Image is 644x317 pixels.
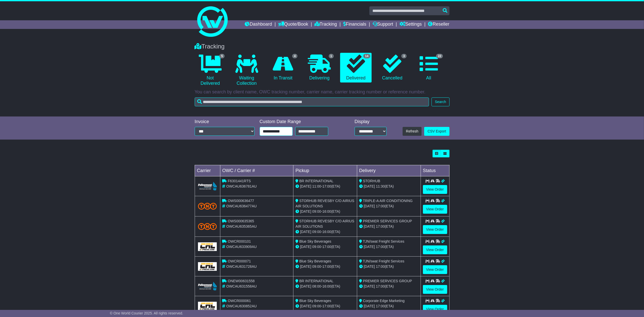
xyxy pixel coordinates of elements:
a: Dashboard [245,20,272,29]
td: Status [421,165,449,176]
span: 17:00 [376,245,385,249]
a: 3 Cancelled [377,53,408,83]
span: 5 [219,54,225,58]
span: 09:00 [312,304,321,308]
img: Followmont_Transport.png [198,282,217,290]
a: View Order [423,305,447,314]
div: (ETA) [359,264,419,269]
a: View Order [423,285,447,294]
span: ONEW00631558 [228,279,255,283]
span: 09:00 [312,245,321,249]
span: STORHUB REVESBY C/O AIRIUS AIR SOLUTIONS [295,199,354,208]
a: View Order [423,265,447,274]
span: PREMIER SERVICES GROUP [363,279,412,283]
a: View Order [423,205,447,214]
span: OWS000635365 [228,219,254,223]
span: OWCR000071 [228,259,251,263]
span: OWCAU631558AU [226,284,257,288]
span: OWCAU633909AU [226,245,257,249]
a: View Order [423,185,447,194]
span: BR INTERNATIONAL [299,179,333,183]
a: View Order [423,225,447,234]
span: TJN/swat Freight Services [363,239,404,243]
a: Tracking [315,20,337,29]
div: - (ETA) [295,229,355,235]
div: - (ETA) [295,284,355,289]
div: (ETA) [359,184,419,189]
div: (ETA) [359,204,419,209]
span: 14 [363,54,370,58]
img: GetCarrierServiceLogo [198,262,217,271]
td: Pickup [293,165,357,176]
span: 4 [292,54,298,58]
div: - (ETA) [295,184,355,189]
a: 5 Not Delivered [195,53,226,88]
a: Quote/Book [278,20,308,29]
span: OWCR000061 [228,299,251,303]
div: Custom Date Range [260,119,341,125]
span: Blue Sky Beverages [299,259,331,263]
a: 1 Delivering [304,53,335,83]
button: Search [432,97,449,106]
div: - (ETA) [295,304,355,309]
span: [DATE] [364,284,375,288]
span: 17:00 [322,184,331,188]
span: OWCAU631728AU [226,264,257,269]
span: [DATE] [364,304,375,308]
span: 3 [401,54,407,58]
span: 17:00 [376,204,385,208]
span: OWCAU635365AU [226,224,257,228]
a: Financials [343,20,366,29]
span: OWCAU630852AU [226,304,257,308]
td: Delivery [357,165,421,176]
span: STORHUB [363,179,380,183]
span: Blue Sky Beverages [299,299,331,303]
span: 09:00 [312,209,321,213]
span: 16:00 [322,230,331,234]
a: Reseller [428,20,449,29]
div: (ETA) [359,244,419,249]
a: 22 All [413,53,444,83]
span: [DATE] [300,209,311,213]
span: TJN/swat Freight Services [363,259,404,263]
span: 17:00 [376,224,385,228]
span: F6301441RTS [228,179,251,183]
div: - (ETA) [295,264,355,269]
span: [DATE] [364,245,375,249]
div: Tracking [192,43,452,50]
span: 11:30 [376,184,385,188]
img: GetCarrierServiceLogo [198,242,217,251]
span: 17:00 [376,284,385,288]
span: [DATE] [364,204,375,208]
span: 17:00 [322,245,331,249]
div: (ETA) [359,224,419,229]
span: 08:00 [312,284,321,288]
span: OWCAU636477AU [226,204,257,208]
span: [DATE] [300,304,311,308]
span: [DATE] [364,224,375,228]
span: 11:00 [312,184,321,188]
img: Followmont_Transport.png [198,182,217,190]
a: Settings [400,20,422,29]
span: 1 [329,54,334,58]
a: 14 Delivered [340,53,371,83]
img: TNT_Domestic.png [198,203,217,210]
span: 16:00 [322,209,331,213]
span: [DATE] [300,264,311,269]
span: 22 [436,54,443,58]
img: GetCarrierServiceLogo [198,302,217,310]
span: Corporate Edge Marketing [363,299,405,303]
span: [DATE] [300,230,311,234]
div: (ETA) [359,284,419,289]
span: © One World Courier 2025. All rights reserved. [110,311,183,315]
span: 09:00 [312,230,321,234]
span: [DATE] [364,264,375,269]
a: CSV Export [424,127,449,136]
span: 16:00 [322,284,331,288]
td: OWC / Carrier # [220,165,293,176]
span: PREMIER SERVICES GROUP [363,219,412,223]
img: TNT_Domestic.png [198,223,217,230]
span: TRIPLE-A AIR CONDITIONING [363,199,413,203]
span: OWCAU636781AU [226,184,257,188]
span: 09:00 [312,264,321,269]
